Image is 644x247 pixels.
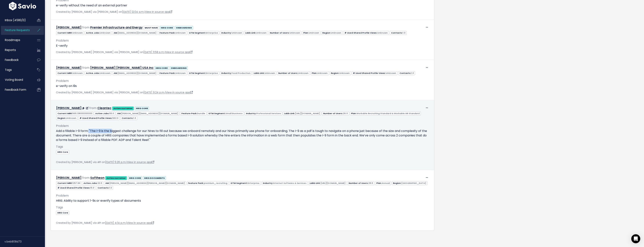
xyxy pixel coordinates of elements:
[187,181,229,185] span: Feature Pack:
[8,2,37,10] img: logo-white.9d6f32f41409.svg
[175,72,186,75] span: Unknown
[356,112,420,115] span: Workable Recruiting Standard & Workable HR Standard
[127,160,154,164] a: View in source app
[401,182,426,185] span: [GEOGRAPHIC_DATA]
[247,182,259,185] span: Enterprise
[309,31,319,34] span: Unknown
[120,116,137,120] span: Contacts:
[308,181,347,185] span: Labb Link:
[118,72,156,75] span: [EMAIL_ADDRESS][DOMAIN_NAME]
[56,129,429,142] p: Add a fillable I-9 form: "The I-9 is the biggest challenge for our hires to fill out because we o...
[90,25,143,30] a: Premier Infrastructure and Energy
[98,182,102,185] span: 22.0
[104,181,186,185] span: AM:
[56,211,69,214] a: HRIS Core
[72,31,83,34] span: Unknown
[105,160,126,164] a: [DATE] 5:26 p.m.
[220,31,243,35] span: Industry:
[165,50,192,54] a: View in source app
[109,186,112,189] span: 1.0
[56,176,81,180] a: [PERSON_NAME]
[56,43,429,48] p: E-verify
[188,71,219,75] span: GTM Segment:
[180,112,206,115] span: Feature Pack:
[56,116,78,120] span: Region:
[1,56,31,64] a: Feedback
[5,78,23,82] span: Voting Board
[56,10,172,14] span: Created by [PERSON_NAME] via [PERSON_NAME] on |
[121,112,178,115] span: [PERSON_NAME][EMAIL_ADDRESS][DOMAIN_NAME]
[265,72,275,75] span: Unknown
[56,186,95,190] span: # Used Shared Profile Views:
[122,10,144,14] a: [DATE] 12:04 a.m.
[90,186,94,189] span: 15.0
[56,144,63,149] span: Tags
[66,117,76,120] span: Unknown
[109,112,114,115] span: 55.0
[382,182,390,185] span: Annual
[85,31,112,35] span: Active Jobs:
[5,38,20,42] span: Roadmaps
[56,91,193,94] span: Created by [PERSON_NAME] [PERSON_NAME] via [PERSON_NAME] on |
[105,221,126,225] a: [DATE] 4:14 p.m.
[1,76,31,84] a: Voting Board
[330,71,351,75] span: Region:
[158,31,187,35] span: Feature Pack:
[72,72,83,75] span: Unknown
[56,31,84,35] span: Current MRR:
[204,182,227,185] span: premium_recruiting
[56,150,69,154] span: HRIS Core
[347,181,374,185] span: Number of Users:
[100,72,110,75] span: Unknown
[176,26,192,29] strong: ONBOARDING
[82,176,89,180] span: from
[143,50,165,54] a: [DATE] 11:58 p.m.
[112,31,157,35] span: AM:
[302,31,321,35] span: Plan:
[232,31,242,34] span: Unknown
[133,117,136,120] span: 1.0
[206,72,218,75] span: Enterprise
[56,50,192,54] span: Created by [PERSON_NAME] [PERSON_NAME] via [PERSON_NAME] on |
[90,66,154,70] a: [PERSON_NAME] [PERSON_NAME] USA Inc
[96,186,113,190] span: Contacts:
[109,182,185,185] span: [PERSON_NAME][EMAIL_ADDRESS][PERSON_NAME][DOMAIN_NAME]
[156,67,168,70] strong: HRIS CORE
[1,46,31,54] a: Reports
[331,31,341,34] span: Unknown
[244,31,268,35] span: Labb Link:
[1,66,31,74] a: Tags
[56,205,63,210] span: Tags
[1,36,31,44] a: Roadmaps
[175,31,186,34] span: Unknown
[377,31,388,34] span: Unknown
[403,31,405,34] span: 1.0
[127,221,154,225] a: View in source app
[113,107,133,110] strong: Active customer
[56,160,154,164] span: Created by [PERSON_NAME] via API on |
[56,3,429,8] p: e-verify without the need of an external partner
[343,112,348,115] span: 26.0
[386,72,396,75] span: Unknown
[207,112,244,115] span: GTM Segment:
[375,181,391,185] span: Plan:
[166,91,193,94] a: View in source app
[89,106,97,110] span: from
[112,117,119,120] span: 562.0
[56,66,81,70] a: [PERSON_NAME]
[311,71,329,75] span: Plan:
[5,88,26,92] span: Feedback form
[90,176,104,180] a: Softheon
[290,31,300,34] span: Unknown
[145,10,172,14] a: View in source app
[56,198,429,203] p: HRIS: Ability to support 1-9s or everify types of documents
[317,72,328,75] span: Unknown
[229,181,261,185] span: GTM Segment:
[97,106,111,110] a: Cleantec
[352,71,397,75] span: # Used Shared Profile Views:
[112,71,157,75] span: AM:
[197,112,205,115] span: bundle
[225,112,243,115] span: Small Business
[277,71,310,75] span: Number of Users:
[129,177,141,180] strong: HRIS CORE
